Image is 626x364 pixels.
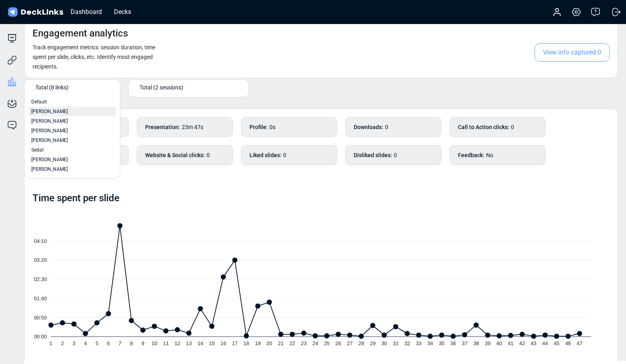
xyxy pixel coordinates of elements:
[301,340,306,346] tspan: 23
[31,146,44,154] span: Sedat
[354,123,383,131] b: Downloads :
[34,295,47,301] tspan: 01:40
[73,340,75,346] tspan: 3
[140,83,183,91] span: Total (2 sessions)
[354,151,392,160] b: Disliked slides :
[31,127,68,134] span: [PERSON_NAME]
[290,340,295,346] tspan: 22
[283,152,286,158] span: 0
[107,340,110,346] tspan: 6
[462,340,468,346] tspan: 37
[473,340,479,346] tspan: 38
[34,276,47,282] tspan: 02:30
[197,340,203,346] tspan: 14
[496,340,502,346] tspan: 40
[554,340,559,346] tspan: 45
[95,340,98,346] tspan: 5
[31,98,47,105] span: Default
[531,340,536,346] tspan: 43
[511,124,514,130] span: 0
[347,340,353,346] tspan: 27
[542,340,548,346] tspan: 44
[50,340,53,346] tspan: 1
[34,257,47,263] tspan: 03:20
[35,83,69,91] span: Total (8 links)
[269,124,276,130] span: 0s
[6,6,65,18] img: DeckLinks
[359,340,364,346] tspan: 28
[145,151,205,160] b: Website & Social clicks :
[34,314,47,320] tspan: 00:50
[577,340,582,346] tspan: 47
[370,340,375,346] tspan: 29
[130,340,133,346] tspan: 8
[182,124,203,130] span: 23m 47s
[186,340,192,346] tspan: 13
[404,340,410,346] tspan: 32
[145,123,180,131] b: Presentation :
[278,340,284,346] tspan: 21
[174,340,180,346] tspan: 12
[31,117,68,125] span: [PERSON_NAME]
[565,340,571,346] tspan: 46
[249,151,282,160] b: Liked slides :
[209,340,215,346] tspan: 15
[486,152,493,158] span: No
[243,340,249,346] tspan: 18
[312,340,318,346] tspan: 24
[84,340,87,346] tspan: 4
[31,156,68,163] span: [PERSON_NAME]
[163,340,168,346] tspan: 11
[508,340,513,346] tspan: 41
[32,44,155,70] small: Track engagement metrics: session duration, time spent per slide, clicks, etc. Identify most enga...
[458,123,509,131] b: Call to Action clicks :
[67,7,106,17] div: Dashboard
[458,151,484,160] b: Feedback :
[385,124,388,130] span: 0
[450,340,456,346] tspan: 36
[142,340,144,346] tspan: 9
[152,340,157,346] tspan: 10
[61,340,64,346] tspan: 2
[381,340,387,346] tspan: 30
[439,340,444,346] tspan: 35
[34,334,47,340] tspan: 00:00
[485,340,490,346] tspan: 39
[393,340,399,346] tspan: 31
[535,43,610,62] span: View info captured: 0
[249,123,268,131] b: Profile :
[266,340,272,346] tspan: 20
[32,28,128,39] h4: Engagement analytics
[416,340,421,346] tspan: 33
[221,340,226,346] tspan: 16
[255,340,261,346] tspan: 19
[324,340,330,346] tspan: 25
[31,166,68,173] span: [PERSON_NAME]
[207,152,210,158] span: 0
[34,238,47,244] tspan: 04:10
[31,108,68,115] span: [PERSON_NAME]
[232,340,237,346] tspan: 17
[394,152,397,158] span: 0
[427,340,433,346] tspan: 34
[32,192,120,204] h4: Time spent per slide
[31,137,68,144] span: [PERSON_NAME]
[110,7,135,17] div: Decks
[118,340,121,346] tspan: 7
[519,340,525,346] tspan: 42
[335,340,341,346] tspan: 26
